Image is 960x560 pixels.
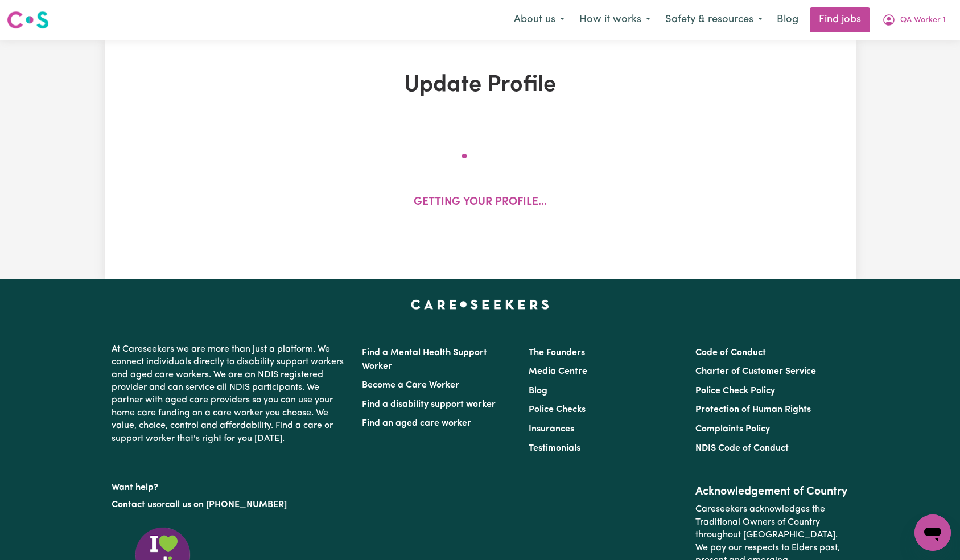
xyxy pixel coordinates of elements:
p: At Careseekers we are more than just a platform. We connect individuals directly to disability su... [112,339,348,450]
button: About us [506,8,572,32]
a: Blog [770,7,805,32]
a: Police Checks [529,405,586,414]
h1: Update Profile [237,72,724,99]
button: How it works [572,8,658,32]
a: Insurances [529,425,574,434]
a: Complaints Policy [695,425,770,434]
a: Find a Mental Health Support Worker [362,348,487,371]
a: Code of Conduct [695,348,766,357]
a: Testimonials [529,444,580,453]
a: Protection of Human Rights [695,405,811,414]
a: Blog [529,386,547,396]
a: Careseekers home page [411,300,549,309]
span: QA Worker 1 [900,14,946,27]
a: Find a disability support worker [362,400,496,409]
a: call us on [PHONE_NUMBER] [165,500,287,509]
a: Become a Care Worker [362,381,459,390]
p: Want help? [112,477,348,494]
a: Charter of Customer Service [695,367,816,376]
a: Careseekers logo [7,7,49,33]
a: The Founders [529,348,585,357]
a: NDIS Code of Conduct [695,444,789,453]
p: Getting your profile... [414,195,547,211]
img: Careseekers logo [7,10,49,30]
a: Find an aged care worker [362,419,471,428]
h2: Acknowledgement of Country [695,485,848,499]
a: Contact us [112,500,156,509]
button: Safety & resources [658,8,770,32]
iframe: Button to launch messaging window [914,514,951,551]
button: My Account [875,8,953,32]
a: Find jobs [810,7,870,32]
p: or [112,494,348,516]
a: Police Check Policy [695,386,775,396]
a: Media Centre [529,367,587,376]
